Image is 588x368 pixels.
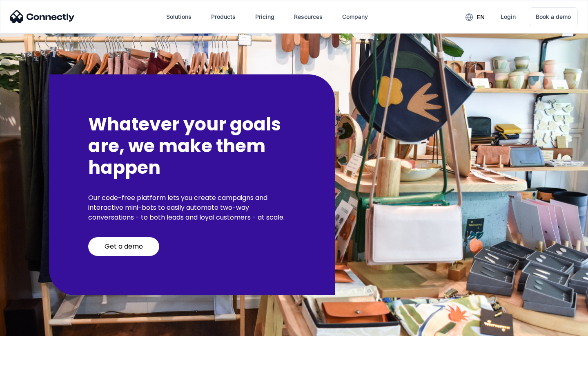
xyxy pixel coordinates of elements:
[249,7,281,27] a: Pricing
[494,7,522,27] a: Login
[287,7,329,27] div: Resources
[342,11,368,22] div: Company
[10,10,75,23] img: Connectly Logo
[88,114,296,178] h2: Whatever your goals are, we make them happen
[501,11,516,22] div: Login
[477,11,485,23] div: en
[166,11,192,22] div: Solutions
[205,7,242,27] div: Products
[88,237,159,256] a: Get a demo
[529,7,578,26] a: Book a demo
[255,11,274,22] div: Pricing
[459,11,491,23] div: en
[336,7,374,27] div: Company
[8,354,49,365] aside: Language selected: English
[211,11,236,22] div: Products
[294,11,323,22] div: Resources
[88,193,296,222] p: Our code-free platform lets you create campaigns and interactive mini-bots to easily automate two...
[16,354,49,365] ul: Language list
[105,242,143,251] div: Get a demo
[160,7,198,27] div: Solutions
